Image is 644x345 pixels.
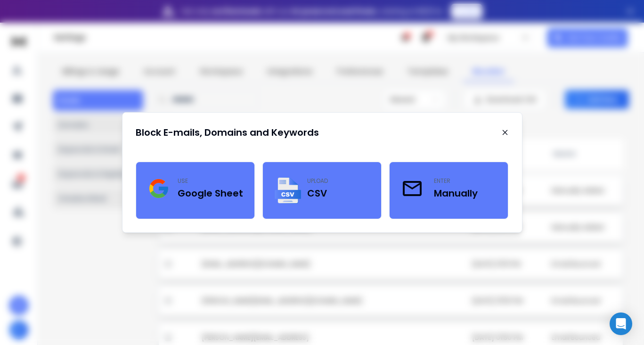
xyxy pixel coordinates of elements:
[307,187,328,200] h3: CSV
[178,187,243,200] h3: Google Sheet
[178,177,243,185] p: use
[307,177,328,185] p: upload
[136,126,319,139] h1: Block E-mails, Domains and Keywords
[434,177,478,185] p: enter
[434,187,478,200] h3: Manually
[610,312,632,335] div: Open Intercom Messenger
